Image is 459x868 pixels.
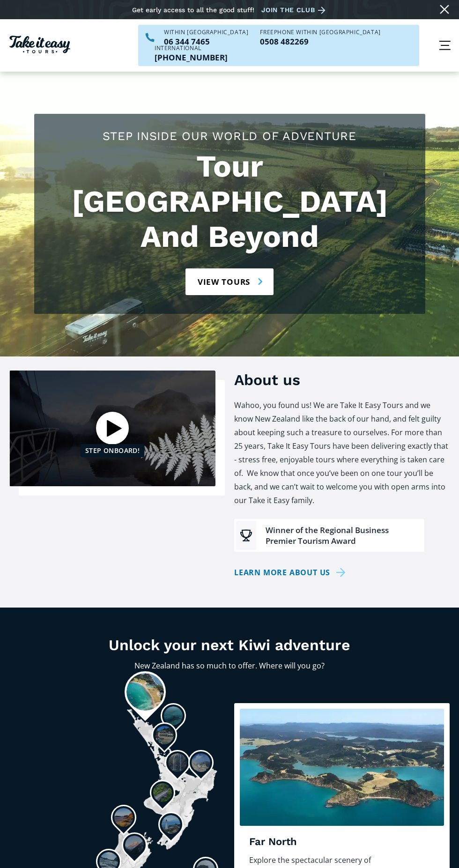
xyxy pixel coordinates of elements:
[185,268,274,295] a: View tours
[155,45,228,51] div: International
[9,36,70,53] img: Take it easy Tours logo
[114,808,133,827] img: Top of the South, New Zealand
[234,399,450,507] p: Wahoo, you found us! We are Take It Easy Tours and we know New Zealand like the back of our hand,...
[44,128,416,144] h2: Step Inside Our World Of Adventure
[164,37,248,45] p: 06 344 7465
[164,706,183,725] img: Great Barrier Island, New Zealand
[249,835,435,849] h4: Far North
[9,659,450,673] p: New Zealand has so much to offer. Where will you go?
[132,6,254,14] div: Get early access to all the good stuff!
[164,30,248,35] div: WITHIN [GEOGRAPHIC_DATA]
[155,726,174,744] img: Waiheke Island, New Zealand
[125,836,144,854] img: High Country Stations, New Zealand
[9,636,450,654] h3: Unlock your next Kiwi adventure
[260,37,380,45] a: Call us freephone within NZ on 0508482269
[260,37,380,45] p: 0508 482269
[192,753,210,772] img: East Cape, New Zealand
[234,371,450,389] h3: About us
[81,444,144,457] div: Step Onboard!
[9,371,215,486] a: Open video
[155,53,228,61] a: Call us outside of NZ on +6463447465
[266,525,417,546] div: Winner of the Regional Business Premier Tourism Award
[155,53,228,61] p: [PHONE_NUMBER]
[153,783,172,802] img: Whanganui river
[44,149,416,254] h1: Tour [GEOGRAPHIC_DATA] And Beyond
[260,30,380,35] div: Freephone WITHIN [GEOGRAPHIC_DATA]
[437,2,452,17] a: Close message
[261,4,329,16] a: Join the club
[162,815,180,834] img: Wairarapa, New Zealand
[168,753,187,772] img: Coromandel Peninsula, New Zealand
[240,709,444,826] img: Far North, New Zealand
[431,31,459,59] div: menu
[234,566,349,579] a: Learn more about us
[164,37,248,45] a: Call us within NZ on 063447465
[9,33,70,58] a: Homepage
